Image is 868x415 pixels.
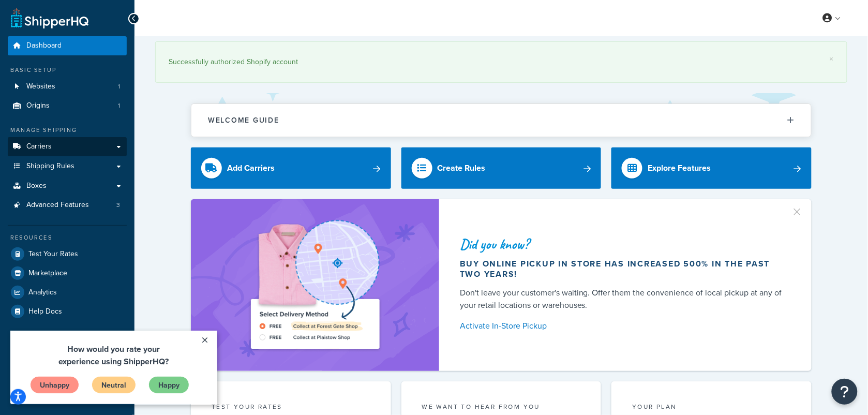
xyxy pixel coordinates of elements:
div: Basic Setup [8,66,127,75]
div: Add Carriers [227,161,275,175]
span: Help Docs [28,307,62,316]
div: Manage Shipping [8,126,127,135]
a: Dashboard [8,36,127,55]
li: Websites [8,77,127,96]
span: 1 [118,82,120,91]
a: Websites1 [8,77,127,96]
div: Successfully authorized Shopify account [169,55,834,69]
a: Add Carriers [191,147,391,189]
a: Shipping Rules [8,157,127,176]
span: Test Your Rates [28,250,78,259]
div: Resources [8,233,127,242]
span: How would you rate your experience using ShipperHQ? [49,12,159,37]
span: 3 [116,201,120,210]
span: Origins [26,101,50,110]
a: Analytics [8,283,127,302]
span: Dashboard [26,41,62,50]
span: Boxes [26,182,47,190]
h2: Welcome Guide [208,116,279,124]
a: Help Docs [8,302,127,321]
div: Explore Features [648,161,711,175]
a: Boxes [8,176,127,196]
a: Test Your Rates [8,245,127,263]
a: Carriers [8,137,127,156]
div: Don't leave your customer's waiting. Offer them the convenience of local pickup at any of your re... [460,287,787,312]
img: ad-shirt-map-b0359fc47e01cab431d101c4b569394f6a03f54285957d908178d52f29eb9668.png [221,215,409,355]
div: Buy online pickup in store has increased 500% in the past two years! [460,259,787,279]
a: Unhappy [20,46,69,63]
span: Analytics [28,288,57,297]
a: Happy [138,46,179,63]
button: Open Resource Center [832,379,858,405]
a: Explore Features [611,147,812,189]
p: we want to hear from you [422,402,581,411]
a: Advanced Features3 [8,196,127,215]
div: Your Plan [632,402,791,414]
a: Neutral [81,46,126,63]
span: Advanced Features [26,201,89,210]
span: Carriers [26,142,52,151]
div: Create Rules [438,161,486,175]
span: Websites [26,82,55,91]
a: Create Rules [401,147,602,189]
div: Did you know? [460,237,787,251]
span: Marketplace [28,269,67,278]
button: Welcome Guide [191,104,811,137]
div: Test your rates [212,402,370,414]
li: Origins [8,96,127,115]
a: Activate In-Store Pickup [460,319,787,333]
a: Marketplace [8,264,127,283]
a: Origins1 [8,96,127,115]
a: × [830,55,834,63]
span: Shipping Rules [26,162,74,171]
span: 1 [118,101,120,110]
li: Advanced Features [8,196,127,215]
